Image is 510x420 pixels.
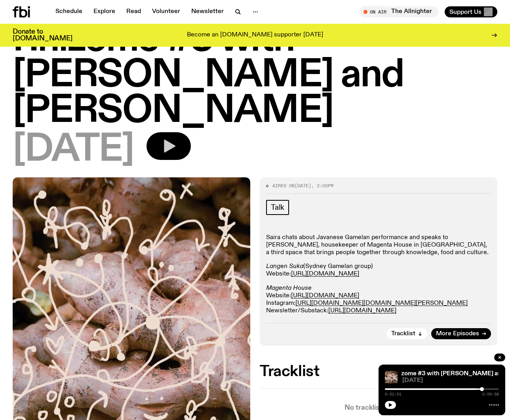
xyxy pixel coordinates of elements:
[385,392,402,396] span: 0:51:01
[13,132,134,168] span: [DATE]
[431,328,491,339] a: More Episodes
[295,300,468,306] a: [URL][DOMAIN_NAME][DOMAIN_NAME][PERSON_NAME]
[391,331,415,337] span: Tracklist
[187,32,323,39] p: Become an [DOMAIN_NAME] supporter [DATE]
[260,405,497,411] p: No tracklist provided
[51,6,87,17] a: Schedule
[385,371,398,384] img: A close up picture of a bunch of ginger roots. Yellow squiggles with arrows, hearts and dots are ...
[13,22,497,129] h1: Rhizome #3 with [PERSON_NAME] and [PERSON_NAME]
[436,331,479,337] span: More Episodes
[147,6,185,17] a: Volunteer
[368,9,434,15] span: Tune in live
[445,6,497,17] button: Support Us
[402,378,499,384] span: [DATE]
[266,263,491,278] p: (Sydney Gamelan group) Website:
[328,308,396,314] a: [URL][DOMAIN_NAME]
[266,285,491,315] p: Website: Instagram: Newsletter/Substack:
[449,8,481,15] span: Support Us
[266,200,289,215] a: Talk
[482,392,499,396] span: 0:59:58
[271,203,284,212] span: Talk
[311,182,333,189] span: , 2:00pm
[186,6,228,17] a: Newsletter
[295,182,311,189] span: [DATE]
[266,285,312,291] em: Magenta House
[266,263,303,270] em: Langen Suka
[260,365,497,379] h2: Tracklist
[13,29,72,42] h3: Donate to [DOMAIN_NAME]
[272,182,295,189] span: Aired on
[266,234,491,257] p: Saira chats about Javanese Gamelan performance and speaks to [PERSON_NAME], housekeeper of Magent...
[89,6,120,17] a: Explore
[360,6,438,17] button: On AirThe Allnighter
[122,6,146,17] a: Read
[291,271,359,277] a: [URL][DOMAIN_NAME]
[291,293,359,299] a: [URL][DOMAIN_NAME]
[386,328,427,339] button: Tracklist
